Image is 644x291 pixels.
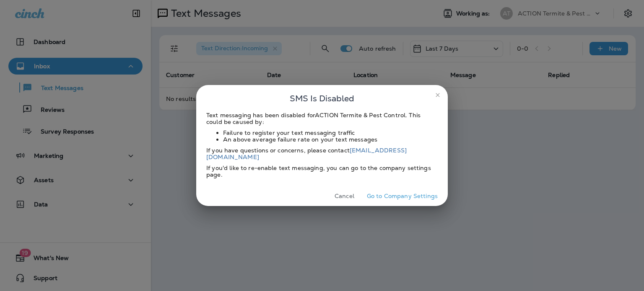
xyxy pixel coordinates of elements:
li: Failure to register your text messaging traffic [223,129,438,136]
button: close [431,88,444,102]
div: If you'd like to re-enable text messaging, you can go to the company settings page. [206,165,438,178]
li: An above average failure rate on your text messages [223,136,438,143]
button: Cancel [329,190,360,203]
button: Go to Company Settings [364,190,441,203]
div: If you have questions or concerns, please contact [206,147,438,160]
span: SMS Is Disabled [290,92,354,105]
div: Text messaging has been disabled for ACTION Termite & Pest Control . This could be caused by: [206,112,438,125]
a: [EMAIL_ADDRESS][DOMAIN_NAME] [206,147,407,161]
